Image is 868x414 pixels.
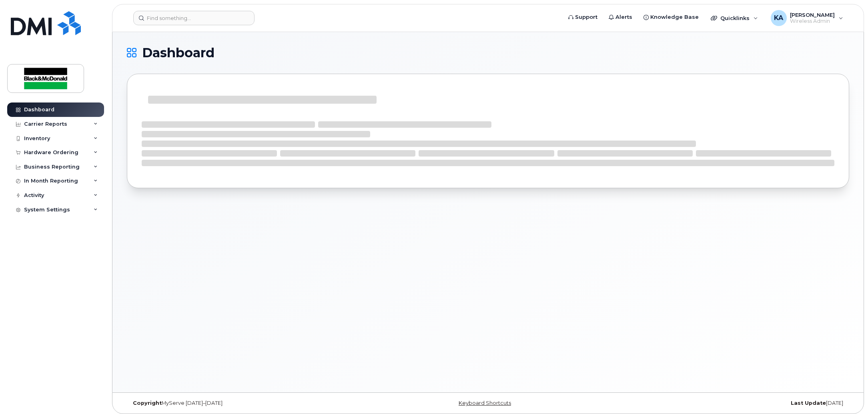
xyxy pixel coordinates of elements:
[459,400,511,406] a: Keyboard Shortcuts
[791,400,826,406] strong: Last Update
[142,47,214,59] span: Dashboard
[608,400,849,406] div: [DATE]
[127,400,368,406] div: MyServe [DATE]–[DATE]
[133,400,162,406] strong: Copyright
